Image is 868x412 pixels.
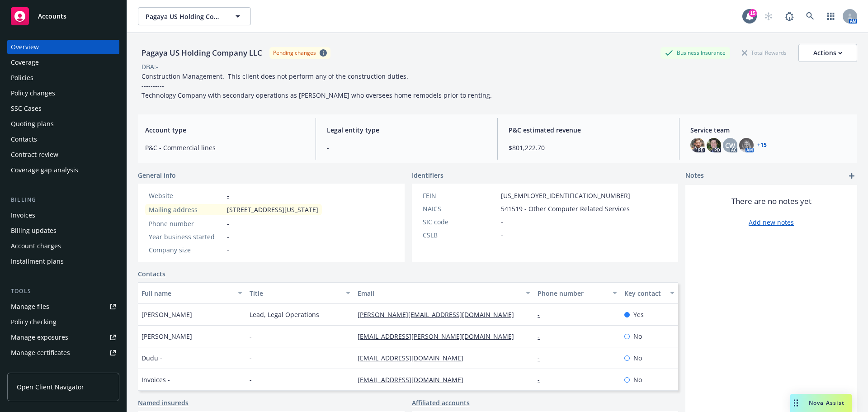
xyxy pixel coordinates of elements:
a: Manage files [7,299,119,314]
a: Manage certificates [7,346,119,360]
div: Billing updates [11,223,57,238]
button: Actions [798,44,857,62]
div: Invoices [11,208,35,223]
div: NAICS [423,204,497,213]
div: Policy checking [11,315,57,329]
span: Account type [145,125,305,135]
span: Pending changes [269,47,330,58]
div: Drag to move [790,394,802,412]
a: Contacts [7,132,119,147]
div: DBA: - [142,62,158,71]
img: photo [707,138,721,152]
span: - [227,232,229,242]
img: photo [739,138,754,152]
span: Legal entity type [327,125,486,135]
div: Total Rewards [737,47,791,58]
button: Key contact [621,282,678,304]
span: Construction Management. This client does not perform any of the construction duties. ---------- ... [142,72,492,99]
button: Full name [138,282,246,304]
a: Invoices [7,208,119,223]
a: Affiliated accounts [412,398,470,407]
a: Switch app [822,7,840,25]
div: Pending changes [273,49,316,57]
span: 541519 - Other Computer Related Services [501,204,630,213]
div: Manage files [11,299,49,314]
a: [EMAIL_ADDRESS][PERSON_NAME][DOMAIN_NAME] [358,332,521,341]
div: Year business started [149,232,223,242]
button: Title [246,282,354,304]
div: Email [358,289,520,298]
div: Phone number [149,219,223,228]
div: Account charges [11,239,61,253]
span: Identifiers [412,170,443,180]
span: - [227,219,229,228]
div: Coverage [11,55,39,70]
a: add [846,170,857,181]
span: - [501,217,503,227]
a: Overview [7,40,119,54]
span: Pagaya US Holding Company LLC [146,12,224,21]
div: Tools [7,287,119,296]
span: Service team [690,125,850,135]
button: Nova Assist [790,394,852,412]
span: Yes [633,310,644,319]
button: Phone number [534,282,620,304]
span: No [633,331,642,341]
div: Billing [7,195,119,204]
span: General info [138,170,176,180]
span: Invoices - [142,375,170,384]
span: Nova Assist [809,399,844,407]
a: [PERSON_NAME][EMAIL_ADDRESS][DOMAIN_NAME] [358,310,521,319]
div: Mailing address [149,205,223,214]
span: - [227,245,229,255]
span: Open Client Navigator [17,382,84,392]
span: - [250,331,252,341]
a: Quoting plans [7,117,119,131]
span: $801,222.70 [509,143,668,152]
div: Manage certificates [11,346,70,360]
span: [PERSON_NAME] [142,310,192,319]
span: There are no notes yet [731,196,811,207]
span: Accounts [38,13,66,20]
a: Manage claims [7,361,119,375]
span: [PERSON_NAME] [142,331,192,341]
span: Dudu - [142,353,162,363]
a: Billing updates [7,223,119,238]
div: Full name [142,289,232,298]
div: Actions [813,44,842,62]
div: Overview [11,40,39,54]
a: [EMAIL_ADDRESS][DOMAIN_NAME] [358,375,471,384]
a: Coverage gap analysis [7,163,119,177]
a: - [538,310,547,319]
span: [STREET_ADDRESS][US_STATE] [227,205,318,214]
div: Manage exposures [11,330,68,345]
span: Notes [685,170,704,181]
div: CSLB [423,230,497,240]
div: SSC Cases [11,101,42,116]
div: SIC code [423,217,497,227]
button: Pagaya US Holding Company LLC [138,7,251,25]
a: Account charges [7,239,119,253]
a: [EMAIL_ADDRESS][DOMAIN_NAME] [358,354,471,362]
span: - [501,230,503,240]
div: Manage claims [11,361,57,375]
div: Pagaya US Holding Company LLC [138,47,266,59]
div: Phone number [538,289,607,298]
div: Business Insurance [660,47,730,58]
span: Lead, Legal Operations [250,310,319,319]
div: Website [149,191,223,200]
a: Accounts [7,4,119,29]
a: SSC Cases [7,101,119,116]
div: Coverage gap analysis [11,163,78,177]
div: Contacts [11,132,37,147]
a: +15 [757,142,767,148]
span: - [327,143,486,152]
span: No [633,375,642,384]
span: - [250,353,252,363]
span: Manage exposures [7,330,119,345]
div: Installment plans [11,254,64,269]
a: - [538,375,547,384]
a: - [227,191,229,200]
a: Report a Bug [780,7,798,25]
span: P&C estimated revenue [509,125,668,135]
